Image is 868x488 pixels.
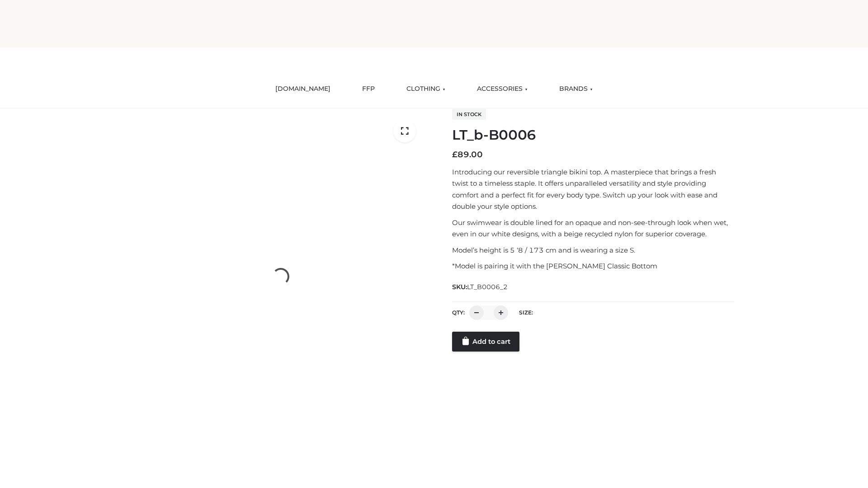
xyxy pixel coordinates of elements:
p: *Model is pairing it with the [PERSON_NAME] Classic Bottom [452,260,734,272]
p: Our swimwear is double lined for an opaque and non-see-through look when wet, even in our white d... [452,217,734,240]
bdi: 89.00 [452,150,483,160]
span: £ [452,150,458,160]
label: QTY: [452,309,465,316]
p: Model’s height is 5 ‘8 / 173 cm and is wearing a size S. [452,244,734,256]
a: Add to cart [452,332,519,352]
a: BRANDS [552,79,599,99]
a: [DOMAIN_NAME] [269,79,337,99]
a: CLOTHING [400,79,452,99]
a: FFP [355,79,382,99]
h1: LT_b-B0006 [452,127,734,143]
span: In stock [452,109,486,120]
p: Introducing our reversible triangle bikini top. A masterpiece that brings a fresh twist to a time... [452,166,734,212]
span: SKU: [452,282,509,292]
a: ACCESSORIES [470,79,534,99]
label: Size: [519,309,533,316]
span: LT_B0006_2 [467,283,508,291]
